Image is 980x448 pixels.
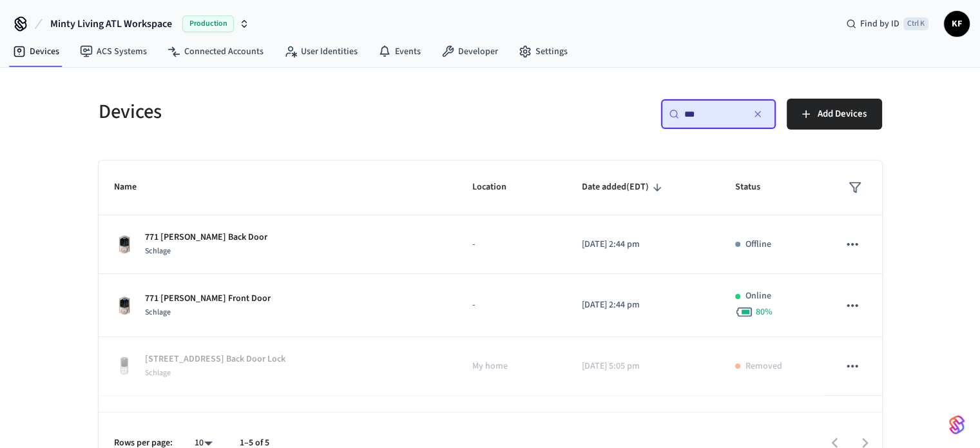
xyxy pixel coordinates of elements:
[745,238,771,251] p: Offline
[274,40,368,63] a: User Identities
[145,307,171,318] span: Schlage
[114,295,135,316] img: Schlage Sense Smart Deadbolt with Camelot Trim, Front
[945,12,968,35] span: KF
[582,238,704,251] p: [DATE] 2:44 pm
[787,99,882,130] button: Add Devices
[735,177,777,197] span: Status
[70,40,157,63] a: ACS Systems
[818,106,867,122] span: Add Devices
[145,353,285,366] p: [STREET_ADDRESS] Back Door Lock
[145,246,171,257] span: Schlage
[472,177,523,197] span: Location
[949,414,965,435] img: SeamLogoGradient.69752ec5.svg
[182,15,234,32] span: Production
[472,238,551,251] p: -
[3,40,70,63] a: Devices
[756,306,773,318] span: 80 %
[944,11,970,37] button: KF
[114,177,153,197] span: Name
[472,298,551,312] p: -
[836,12,939,35] div: Find by IDCtrl K
[745,289,771,303] p: Online
[50,16,172,32] span: Minty Living ATL Workspace
[157,40,274,63] a: Connected Accounts
[114,234,135,255] img: Schlage Sense Smart Deadbolt with Camelot Trim, Front
[145,367,171,378] span: Schlage
[582,360,704,373] p: [DATE] 5:05 pm
[745,360,782,373] p: Removed
[472,360,551,373] p: My home
[145,292,271,306] p: 771 [PERSON_NAME] Front Door
[582,298,704,312] p: [DATE] 2:44 pm
[431,40,508,63] a: Developer
[860,17,899,30] span: Find by ID
[114,356,135,376] img: Yale Assure Touchscreen Wifi Smart Lock, Satin Nickel, Front
[145,231,267,244] p: 771 [PERSON_NAME] Back Door
[582,177,666,197] span: Date added(EDT)
[508,40,578,63] a: Settings
[903,17,928,30] span: Ctrl K
[99,99,483,125] h5: Devices
[368,40,431,63] a: Events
